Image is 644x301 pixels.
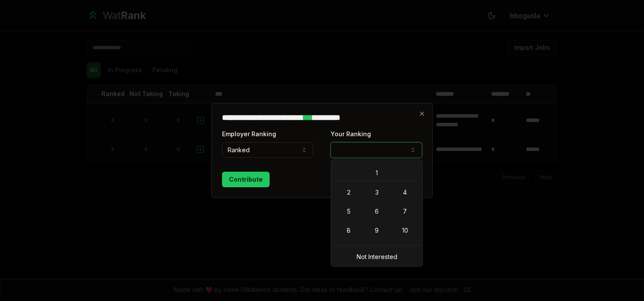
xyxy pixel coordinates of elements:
span: 8 [347,226,351,235]
span: 9 [375,226,379,235]
span: 5 [347,207,351,216]
span: 7 [403,207,407,216]
span: Not Interested [357,253,397,261]
label: Employer Ranking [222,130,276,138]
span: 10 [402,226,408,235]
span: 6 [375,207,379,216]
span: 1 [376,169,378,177]
span: 3 [375,188,379,197]
span: 4 [403,188,407,197]
label: Your Ranking [331,130,371,138]
span: 2 [347,188,351,197]
button: Contribute [222,172,270,187]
